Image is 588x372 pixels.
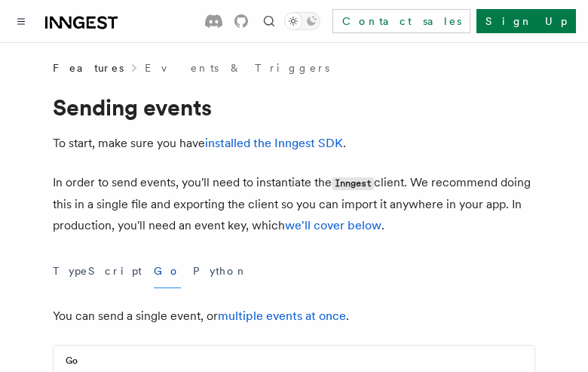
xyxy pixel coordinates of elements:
[53,306,535,327] p: You can send a single event, or .
[285,218,381,232] a: we'll cover below
[332,9,470,33] a: Contact sales
[284,12,320,30] button: Toggle dark mode
[53,60,124,75] span: Features
[332,177,374,190] code: Inngest
[145,60,329,75] a: Events & Triggers
[53,94,535,121] h1: Sending events
[12,12,30,30] button: Toggle navigation
[154,254,181,288] button: Go
[53,172,535,236] p: In order to send events, you'll need to instantiate the client. We recommend doing this in a sing...
[476,9,576,33] a: Sign Up
[53,254,142,288] button: TypeScript
[205,136,343,150] a: installed the Inngest SDK
[218,309,346,323] a: multiple events at once
[53,133,535,154] p: To start, make sure you have .
[260,12,278,30] button: Find something...
[66,355,78,367] h3: Go
[193,254,248,288] button: Python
